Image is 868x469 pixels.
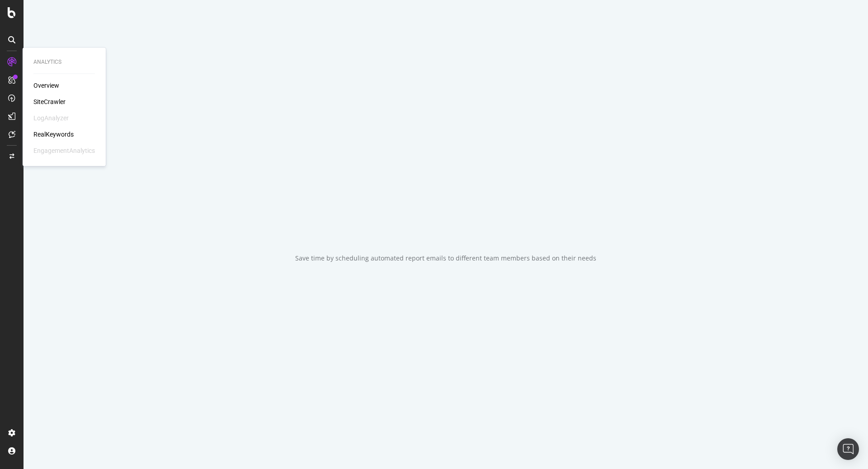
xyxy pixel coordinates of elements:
[33,97,66,106] a: SiteCrawler
[837,438,859,460] div: Open Intercom Messenger
[33,58,95,66] div: Analytics
[33,114,69,123] div: LogAnalyzer
[413,207,478,239] div: animation
[33,130,74,139] a: RealKeywords
[295,254,596,263] div: Save time by scheduling automated report emails to different team members based on their needs
[33,146,95,155] div: EngagementAnalytics
[33,81,59,90] a: Overview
